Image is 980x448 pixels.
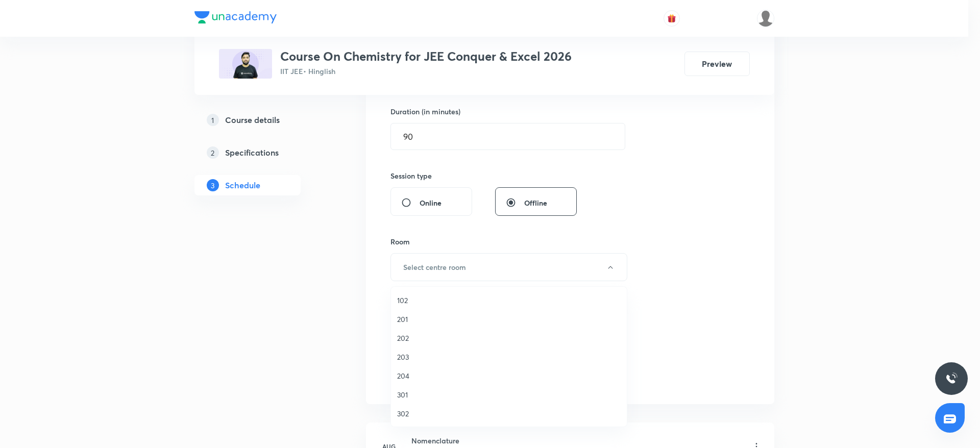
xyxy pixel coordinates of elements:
[397,333,621,343] span: 202
[397,295,621,306] span: 102
[397,352,621,362] span: 203
[397,370,621,381] span: 204
[397,408,621,419] span: 302
[397,389,621,400] span: 301
[397,314,621,325] span: 201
